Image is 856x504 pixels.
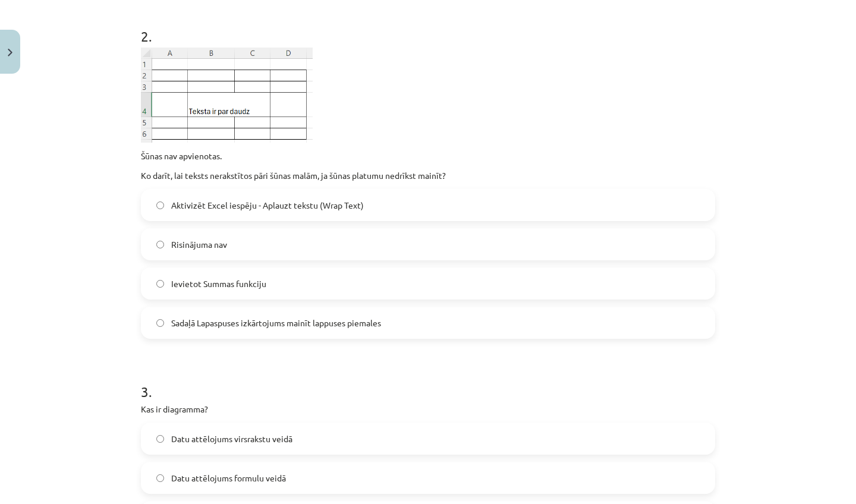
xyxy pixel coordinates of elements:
[8,49,12,56] img: icon-close-lesson-0947bae3869378f0d4975bcd49f059093ad1ed9edebbc8119c70593378902aed.svg
[156,201,164,209] input: Aktivizēt Excel iespēju - Aplauzt tekstu (Wrap Text)
[141,150,715,162] p: Šūnas nav apvienotas.
[156,280,164,288] input: Ievietot Summas funkciju
[171,433,292,445] span: Datu attēlojums virsrakstu veidā
[156,241,164,248] input: Risinājuma nav
[141,7,715,44] h1: 2 .
[141,169,715,182] p: Ko darīt, lai teksts nerakstītos pāri šūnas malām, ja šūnas platumu nedrīkst mainīt?
[156,474,164,482] input: Datu attēlojums formulu veidā
[171,278,266,290] span: Ievietot Summas funkciju
[141,363,715,399] h1: 3 .
[171,472,286,484] span: Datu attēlojums formulu veidā
[171,317,381,329] span: Sadaļā Lapaspuses izkārtojums mainīt lappuses piemales
[156,319,164,327] input: Sadaļā Lapaspuses izkārtojums mainīt lappuses piemales
[171,199,364,212] span: Aktivizēt Excel iespēju - Aplauzt tekstu (Wrap Text)
[156,435,164,443] input: Datu attēlojums virsrakstu veidā
[171,238,227,251] span: Risinājuma nav
[141,403,715,415] p: Kas ir diagramma?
